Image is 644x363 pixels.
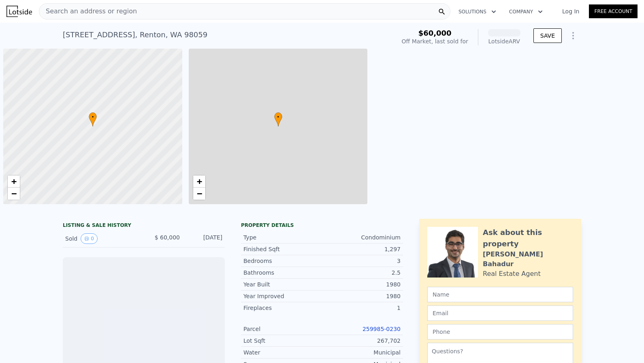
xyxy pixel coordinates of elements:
div: Sold [65,233,137,244]
a: 259985-0230 [363,326,401,332]
a: Zoom out [193,188,205,200]
div: Parcel [243,325,322,333]
input: Email [427,305,573,321]
div: Type [243,233,322,241]
span: • [274,113,282,121]
div: [STREET_ADDRESS] , Renton , WA 98059 [63,29,207,41]
div: Year Built [243,280,322,288]
div: 2.5 [322,269,401,277]
img: Lotside [6,6,32,17]
div: 1 [322,304,401,312]
div: LISTING & SALE HISTORY [63,222,225,230]
div: 1,297 [322,245,401,253]
button: View historical data [81,233,98,244]
div: Year Improved [243,292,322,300]
span: Search an address or region [39,6,137,16]
div: [DATE] [186,233,222,244]
span: − [11,188,17,199]
div: Lot Sqft [243,337,322,345]
div: • [89,112,97,126]
a: Free Account [589,4,638,18]
button: Company [503,4,549,19]
div: 1980 [322,280,401,288]
div: Real Estate Agent [483,269,541,279]
span: $60,000 [418,29,452,37]
div: Finished Sqft [243,245,322,253]
div: • [274,112,282,126]
div: Water [243,348,322,357]
span: + [196,176,202,186]
div: 3 [322,257,401,265]
div: Condominium [322,233,401,241]
input: Name [427,287,573,302]
div: Off Market, last sold for [402,37,468,45]
div: Bathrooms [243,269,322,277]
div: Bedrooms [243,257,322,265]
button: Show Options [565,28,581,44]
a: Zoom out [8,188,20,200]
div: Fireplaces [243,304,322,312]
button: Solutions [452,4,503,19]
div: Ask about this property [483,227,573,250]
div: Municipal [322,348,401,357]
div: Lotside ARV [488,37,520,45]
div: 267,702 [322,337,401,345]
a: Log In [552,7,589,15]
span: − [196,188,202,199]
div: [PERSON_NAME] Bahadur [483,250,573,269]
button: SAVE [533,28,562,43]
div: 1980 [322,292,401,300]
div: Property details [241,222,403,228]
a: Zoom in [193,175,205,188]
span: • [89,113,97,121]
span: $ 60,000 [155,234,180,241]
input: Phone [427,324,573,340]
span: + [11,176,17,186]
a: Zoom in [8,175,20,188]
